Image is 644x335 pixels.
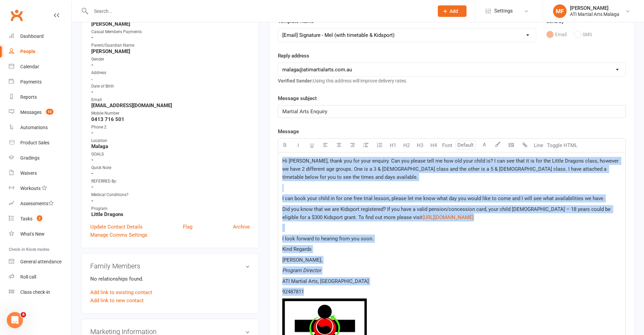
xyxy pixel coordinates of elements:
a: Add link to new contact [90,296,144,305]
div: Location [91,138,250,144]
div: Quick Note [91,165,250,171]
div: Gradings [20,155,40,161]
button: H2 [400,139,413,152]
button: H1 [386,139,400,152]
strong: - [91,157,250,163]
span: U [310,142,314,148]
div: Tasks [20,216,32,221]
h3: Family Members [90,262,250,270]
strong: Malaga [91,143,250,149]
div: Assessments [20,201,54,206]
div: Program [91,206,250,212]
div: Waivers [20,170,37,176]
span: Kind Regards [282,246,312,252]
div: Messages [20,110,42,115]
input: Search... [89,6,429,16]
div: Date of Birth [91,83,250,90]
span: I can book your child in for one free trial lesson, please let me know what day you would like to... [282,195,604,201]
div: Address [91,70,250,76]
button: A [478,139,491,152]
div: Class check-in [20,289,50,295]
span: [URL][DOMAIN_NAME] [423,214,474,220]
a: Product Sales [9,135,71,150]
button: Add [438,5,467,17]
div: MF [553,4,567,18]
strong: [PERSON_NAME] [91,21,250,27]
span: Program Director [282,267,321,273]
strong: - [91,198,250,204]
div: GOALS [91,151,250,158]
a: Workouts [9,181,71,196]
span: Did you know that we are Kidsport registered? If you have a valid pension/concession card, your c... [282,206,612,220]
button: U [305,139,319,152]
a: Class kiosk mode [9,285,71,300]
span: ATI Martial Arts, [GEOGRAPHIC_DATA] [282,278,369,284]
div: Calendar [20,64,39,69]
a: Automations [9,120,71,135]
a: Manage Comms Settings [90,231,147,239]
a: Update Contact Details [90,223,143,231]
a: Dashboard [9,29,71,44]
strong: - [91,184,250,190]
div: Roll call [20,274,36,280]
div: Automations [20,125,48,130]
span: [PERSON_NAME], [282,257,322,263]
span: Settings [494,3,513,19]
span: Add [450,8,458,14]
a: Gradings [9,150,71,166]
span: 92487811 [282,289,304,295]
a: Assessments [9,196,71,211]
label: Message [278,127,299,136]
a: Add link to existing contact [90,288,152,296]
a: Roll call [9,269,71,285]
span: 2 [37,215,42,221]
a: Tasks 2 [9,211,71,226]
a: What's New [9,226,71,242]
div: Parent/Guardian Name [91,42,250,49]
div: People [20,49,35,54]
span: Hi [PERSON_NAME], thank you for your enquiry. Can you please tell me how old your child is? I can... [282,158,620,180]
div: [PERSON_NAME] [570,5,619,11]
div: What's New [20,231,45,237]
strong: [PERSON_NAME] [91,48,250,54]
div: Dashboard [20,33,44,39]
p: No relationships found. [90,275,250,283]
div: Reports [20,94,37,100]
a: Messages 10 [9,105,71,120]
div: Mobile Number [91,110,250,117]
label: Message subject [278,94,317,102]
div: Phone 2 [91,124,250,130]
div: Medical Conditions? [91,192,250,198]
div: REFERRED By: [91,178,250,185]
span: 4 [21,312,26,317]
a: Calendar [9,59,71,74]
div: Product Sales [20,140,49,145]
strong: Little Dragons [91,211,250,217]
a: Archive [233,223,250,231]
a: Clubworx [8,7,25,24]
span: 10 [46,109,53,115]
strong: - [91,62,250,68]
div: Email [91,97,250,103]
button: Font [440,139,454,152]
span: I look forward to hearing from you soon. [282,236,374,242]
div: General attendance [20,259,62,264]
label: Reply address [278,52,309,60]
div: Workouts [20,186,41,191]
strong: - [91,130,250,136]
button: Line [532,139,545,152]
div: Casual Members Payments [91,29,250,35]
strong: - [91,170,250,176]
a: Waivers [9,166,71,181]
div: ATI Martial Arts Malaga [570,11,619,17]
div: Payments [20,79,42,85]
a: Flag [183,223,192,231]
div: Gender [91,56,250,63]
a: General attendance kiosk mode [9,254,71,269]
a: Reports [9,90,71,105]
strong: - [91,89,250,95]
strong: [EMAIL_ADDRESS][DOMAIN_NAME] [91,102,250,109]
button: H3 [413,139,427,152]
strong: Verified Sender: [278,78,313,83]
a: People [9,44,71,59]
